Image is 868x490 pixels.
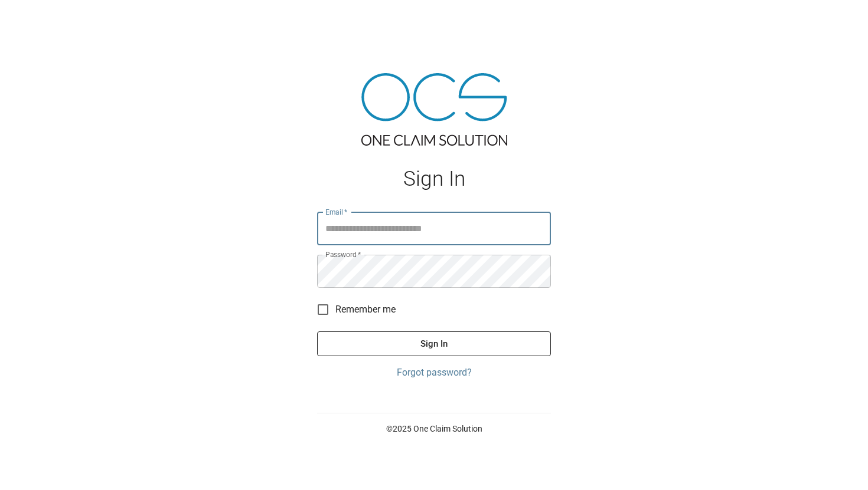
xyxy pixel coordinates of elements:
[14,7,61,31] img: ocs-logo-white-transparent.png
[325,249,361,259] label: Password
[317,167,551,191] h1: Sign In
[317,366,551,380] a: Forgot password?
[317,331,551,356] button: Sign In
[361,73,507,146] img: ocs-logo-tra.png
[325,207,348,217] label: Email
[317,423,551,435] p: © 2025 One Claim Solution
[335,302,396,317] span: Remember me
